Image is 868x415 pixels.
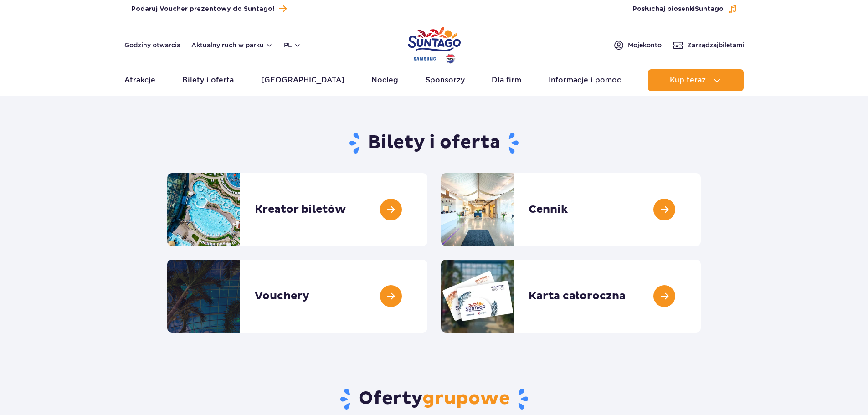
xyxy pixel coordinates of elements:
a: Godziny otwarcia [124,41,180,50]
a: [GEOGRAPHIC_DATA] [261,69,344,91]
a: Podaruj Voucher prezentowy do Suntago! [131,3,287,15]
h1: Bilety i oferta [167,131,701,155]
a: Park of Poland [408,23,461,65]
button: Kup teraz [648,69,744,91]
a: Bilety i oferta [182,69,234,91]
h2: Oferty [167,387,701,411]
a: Sponsorzy [426,69,465,91]
span: Suntago [695,6,724,12]
button: Posłuchaj piosenkiSuntago [632,5,737,14]
a: Mojekonto [613,40,662,51]
span: Posłuchaj piosenki [632,5,724,14]
span: Moje konto [628,41,662,50]
a: Informacje i pomoc [549,69,621,91]
button: Aktualny ruch w parku [191,41,273,49]
a: Nocleg [371,69,398,91]
span: Podaruj Voucher prezentowy do Suntago! [131,5,274,14]
span: grupowe [422,387,510,410]
span: Kup teraz [670,76,706,84]
a: Atrakcje [124,69,155,91]
button: pl [284,41,301,50]
a: Dla firm [492,69,521,91]
a: Zarządzajbiletami [673,40,744,51]
span: Zarządzaj biletami [687,41,744,50]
